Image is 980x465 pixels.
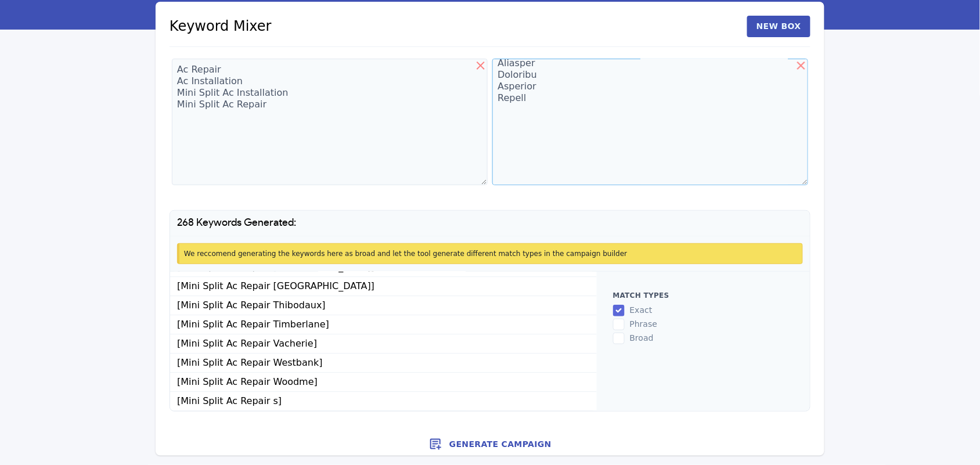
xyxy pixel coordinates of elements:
[170,373,597,392] li: [Mini Split Ac Repair Woodme]
[177,243,803,264] div: We reccomend generating the keywords here as broad and let the tool generate different match type...
[747,16,810,37] button: New Box
[170,211,810,236] h1: 268 Keywords Generated:
[613,319,625,330] input: phrase
[630,319,658,329] span: phrase
[170,315,597,334] li: [Mini Split Ac Repair Timberlane]
[613,290,794,301] h2: Match types
[170,296,597,315] li: [Mini Split Ac Repair Thibodaux]
[613,333,625,344] input: broad
[613,305,625,316] input: exact
[170,16,272,37] h1: Keyword Mixer
[170,392,597,411] li: [Mini Split Ac Repair s]
[630,333,654,343] span: broad
[630,305,653,315] span: exact
[156,432,824,456] button: Generate Campaign
[170,334,597,354] li: [Mini Split Ac Repair Vacherie]
[170,354,597,373] li: [Mini Split Ac Repair Westbank]
[170,277,597,296] li: [Mini Split Ac Repair [GEOGRAPHIC_DATA]]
